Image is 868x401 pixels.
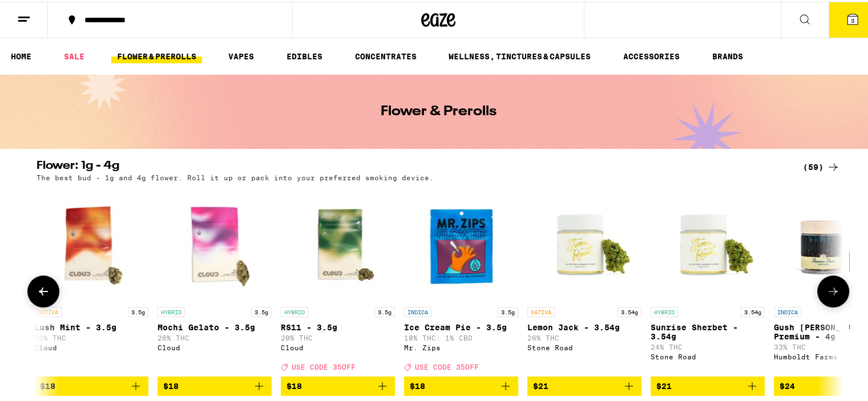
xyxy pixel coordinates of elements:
[651,321,765,339] p: Sunrise Sherbet - 3.54g
[404,375,518,394] button: Add to bag
[34,342,148,350] div: Cloud
[404,333,518,340] p: 18% THC: 1% CBD
[774,305,801,315] p: INDICA
[527,185,641,299] img: Stone Road - Lemon Jack - 3.54g
[780,380,795,389] span: $24
[527,321,641,330] p: Lemon Jack - 3.54g
[158,321,272,330] p: Mochi Gelato - 3.5g
[533,380,548,389] span: $21
[281,321,395,330] p: RS11 - 3.5g
[404,185,518,375] a: Open page for Ice Cream Pie - 3.5g from Mr. Zips
[34,375,148,394] button: Add to bag
[281,342,395,350] div: Cloud
[404,305,431,315] p: INDICA
[7,8,82,17] span: Hi. Need any help?
[34,321,148,330] p: Lush Mint - 3.5g
[404,185,518,299] img: Mr. Zips - Ice Cream Pie - 3.5g
[40,380,55,389] span: $18
[158,185,272,375] a: Open page for Mochi Gelato - 3.5g from Cloud
[37,172,434,180] p: The best bud - 1g and 4g flower. Roll it up or pack into your preferred smoking device.
[34,333,148,340] p: 22% THC
[527,333,641,340] p: 26% THC
[251,305,272,315] p: 3.5g
[374,305,395,315] p: 3.5g
[281,333,395,340] p: 20% THC
[281,305,308,315] p: HYBRID
[281,48,328,62] a: EDIBLES
[158,185,272,299] img: Cloud - Mochi Gelato - 3.5g
[706,48,749,62] a: BRANDS
[651,375,765,394] button: Add to bag
[128,305,148,315] p: 3.5g
[651,185,765,299] img: Stone Road - Sunrise Sherbet - 3.54g
[281,185,395,375] a: Open page for RS11 - 3.5g from Cloud
[656,380,672,389] span: $21
[851,15,854,22] span: 3
[527,342,641,350] div: Stone Road
[34,185,148,375] a: Open page for Lush Mint - 3.5g from Cloud
[381,103,496,117] h1: Flower & Prerolls
[404,342,518,350] div: Mr. Zips
[349,48,422,62] a: CONCENTRATES
[281,375,395,394] button: Add to bag
[58,48,90,62] a: SALE
[651,185,765,375] a: Open page for Sunrise Sherbet - 3.54g from Stone Road
[415,362,479,369] span: USE CODE 35OFF
[404,321,518,330] p: Ice Cream Pie - 3.5g
[158,342,272,350] div: Cloud
[410,380,425,389] span: $18
[1,1,623,83] button: Redirect to URL
[163,380,179,389] span: $18
[34,305,62,315] p: SATIVA
[617,305,641,315] p: 3.54g
[651,351,765,359] div: Stone Road
[741,305,765,315] p: 3.54g
[34,185,148,299] img: Cloud - Lush Mint - 3.5g
[292,362,356,369] span: USE CODE 35OFF
[803,159,840,172] a: (59)
[281,185,395,299] img: Cloud - RS11 - 3.5g
[111,48,202,62] a: FLOWER & PREROLLS
[527,305,555,315] p: SATIVA
[651,342,765,349] p: 24% THC
[498,305,518,315] p: 3.5g
[158,305,185,315] p: HYBRID
[617,48,685,62] a: ACCESSORIES
[286,380,302,389] span: $18
[651,305,678,315] p: HYBRID
[223,48,260,62] a: VAPES
[443,48,596,62] a: WELLNESS, TINCTURES & CAPSULES
[158,333,272,340] p: 26% THC
[527,185,641,375] a: Open page for Lemon Jack - 3.54g from Stone Road
[5,48,37,62] a: HOME
[527,375,641,394] button: Add to bag
[158,375,272,394] button: Add to bag
[37,159,784,172] h2: Flower: 1g - 4g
